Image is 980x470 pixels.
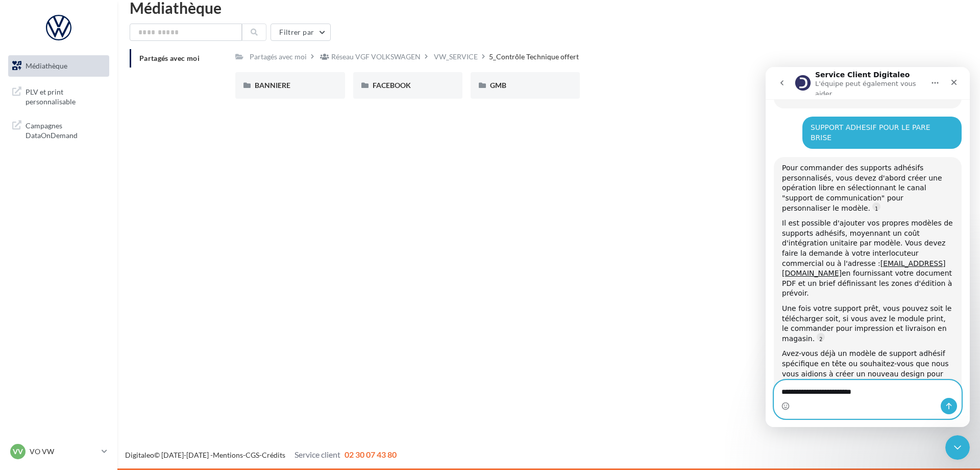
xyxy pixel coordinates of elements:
a: Mentions [213,451,243,459]
span: FACEBOOK [373,81,411,89]
span: GMB [490,81,506,89]
span: VV [13,446,23,457]
span: PLV et print personnalisable [26,85,105,107]
a: Crédits [262,451,285,459]
iframe: Intercom live chat [945,435,970,460]
div: VW_SERVICE [434,52,478,62]
a: VV VO VW [8,442,109,461]
iframe: Intercom live chat [766,67,970,427]
a: Digitaleo [125,451,154,459]
span: © [DATE]-[DATE] - - - [125,451,397,459]
a: PLV et print personnalisable [6,81,111,111]
p: VO VW [30,446,97,457]
span: 02 30 07 43 80 [345,450,397,459]
span: Médiathèque [26,61,67,70]
a: CGS [246,451,259,459]
a: Médiathèque [6,55,111,77]
span: BANNIERE [255,81,290,89]
div: Réseau VGF VOLKSWAGEN [331,52,421,62]
span: Service client [295,450,340,459]
div: Partagés avec moi [250,52,307,62]
div: 5_Contrôle Technique offert [489,52,579,62]
span: Partagés avec moi [139,54,200,62]
span: Campagnes DataOnDemand [26,119,105,141]
button: Filtrer par [271,24,331,41]
a: Campagnes DataOnDemand [6,115,111,145]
